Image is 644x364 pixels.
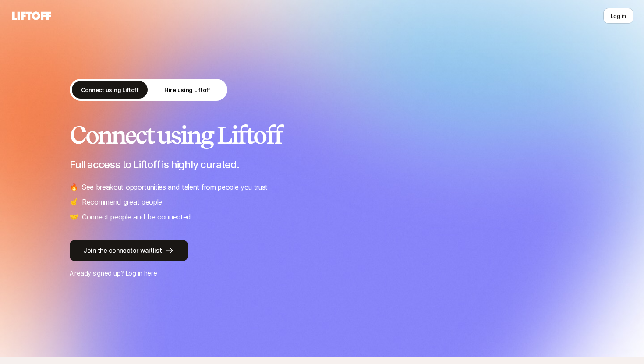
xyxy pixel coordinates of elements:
[70,240,188,261] button: Join the connector waitlist
[70,196,78,208] span: ✌️
[70,159,574,171] p: Full access to Liftoff is highly curated.
[164,85,210,94] p: Hire using Liftoff
[82,211,191,223] p: Connect people and be connected
[81,85,139,94] p: Connect using Liftoff
[126,269,157,277] a: Log in here
[603,8,633,24] button: Log in
[70,268,574,279] p: Already signed up?
[82,196,162,208] p: Recommend great people
[70,122,574,148] h2: Connect using Liftoff
[82,181,268,193] p: See breakout opportunities and talent from people you trust
[70,211,78,223] span: 🤝
[70,240,574,261] a: Join the connector waitlist
[70,181,78,193] span: 🔥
